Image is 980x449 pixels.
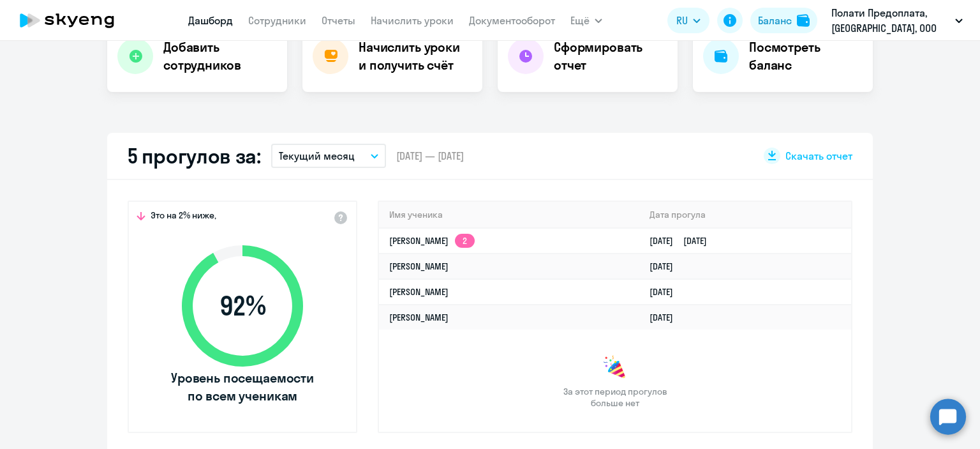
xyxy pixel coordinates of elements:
span: [DATE] — [DATE] [396,149,464,163]
a: [PERSON_NAME]2 [389,235,475,247]
a: [DATE] [650,286,683,298]
span: RU [676,13,688,28]
a: [DATE] [650,312,683,323]
a: Дашборд [188,14,233,27]
a: Документооборот [469,14,555,27]
span: 92 % [169,291,316,321]
a: Отчеты [322,14,355,27]
img: congrats [602,355,628,381]
th: Имя ученика [379,202,639,228]
a: [DATE] [650,261,683,272]
span: За этот период прогулов больше нет [561,386,669,409]
a: [PERSON_NAME] [389,286,449,298]
button: Ещё [570,8,602,33]
img: balance [797,14,810,27]
div: Баланс [758,13,792,28]
span: Ещё [570,13,590,28]
h4: Сформировать отчет [554,38,667,74]
h4: Начислить уроки и получить счёт [359,38,470,74]
h4: Добавить сотрудников [163,38,277,74]
p: Полати Предоплата, [GEOGRAPHIC_DATA], ООО [831,5,950,36]
button: Балансbalance [750,8,817,33]
span: Это на 2% ниже, [151,209,216,225]
button: Текущий месяц [271,144,386,168]
app-skyeng-badge: 2 [455,234,475,248]
a: Начислить уроки [371,14,454,27]
a: Сотрудники [248,14,306,27]
h2: 5 прогулов за: [128,143,261,169]
button: RU [667,8,709,33]
a: [PERSON_NAME] [389,312,449,323]
h4: Посмотреть баланс [749,38,863,74]
a: [PERSON_NAME] [389,261,449,272]
a: [DATE][DATE] [650,235,717,247]
th: Дата прогула [639,202,851,228]
span: Уровень посещаемости по всем ученикам [169,369,316,405]
button: Полати Предоплата, [GEOGRAPHIC_DATA], ООО [825,5,969,36]
p: Текущий месяц [279,148,355,164]
span: Скачать отчет [785,149,852,163]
